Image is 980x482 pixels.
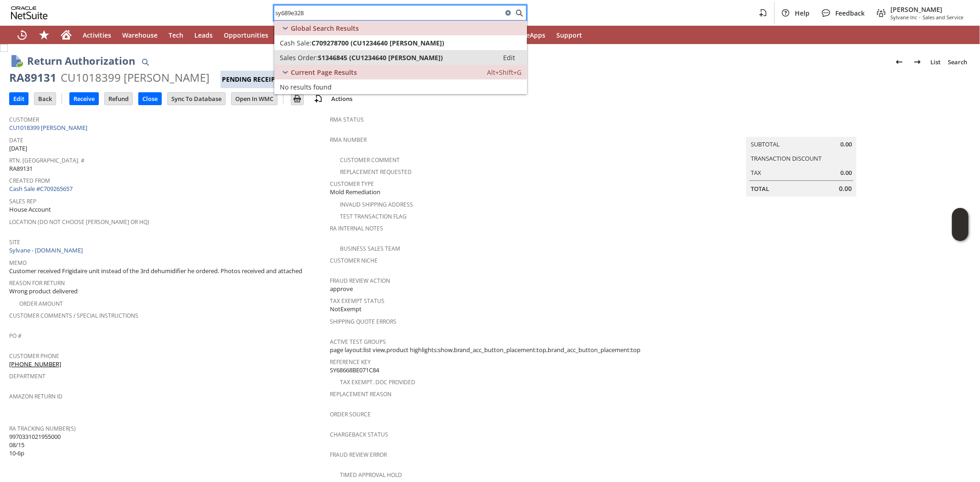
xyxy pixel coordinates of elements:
[746,122,856,137] caption: Summary
[330,338,386,346] a: Active Test Groups
[340,156,400,164] a: Customer Comment
[19,300,63,308] a: Order Amount
[280,39,312,47] span: Cash Sale:
[163,26,189,44] a: Tech
[330,188,380,196] span: Mold Remediation
[944,55,971,69] a: Search
[551,26,588,44] a: Support
[330,180,374,188] a: Customer Type
[9,238,20,246] a: Site
[313,93,324,104] img: add-record.svg
[312,39,444,47] span: C709278700 (CU1234640 [PERSON_NAME])
[168,93,225,105] input: Sync To Database
[9,267,302,275] span: Customer received Frigidaire unit instead of the 3rd dehumidifier he ordered. Photos received and...
[9,332,22,340] a: PO #
[83,31,111,39] span: Activities
[9,279,65,287] a: Reason For Return
[70,93,98,105] input: Receive
[9,352,59,360] a: Customer Phone
[330,285,353,293] span: approve
[9,70,57,85] div: RA89131
[340,168,412,176] a: Replacement Requested
[77,26,117,44] a: Activities
[9,246,85,254] a: Sylvane - [DOMAIN_NAME]
[140,56,151,67] img: Quick Find
[514,31,545,39] span: SuiteApps
[795,9,810,17] span: Help
[9,123,90,132] a: CU1018399 [PERSON_NAME]
[340,378,415,386] a: Tax Exempt. Doc Provided
[330,410,371,418] a: Order Source
[274,50,527,65] a: Sales Order:S1346845 (CU1234640 [PERSON_NAME])Edit:
[11,6,48,19] svg: logo
[291,68,357,77] span: Current Page Results
[280,53,318,62] span: Sales Order:
[221,71,280,88] div: Pending Receipt
[751,185,769,193] a: Total
[9,259,27,267] a: Memo
[912,56,923,67] img: Next
[330,431,388,438] a: Chargeback Status
[839,184,852,193] span: 0.00
[493,52,525,63] a: Edit:
[10,93,28,105] input: Edit
[835,9,865,17] span: Feedback
[9,218,149,226] a: Location (Do Not Choose [PERSON_NAME] or HQ)
[122,31,158,39] span: Warehouse
[340,213,407,220] a: Test Transaction Flag
[274,26,319,44] a: Customers
[894,56,905,67] img: Previous
[291,93,303,105] input: Print
[139,93,161,105] input: Close
[952,208,969,241] iframe: Click here to launch Oracle Guided Learning Help Panel
[9,164,33,173] span: RA89131
[330,358,371,366] a: Reference Key
[9,177,50,185] a: Created From
[330,366,379,375] span: SY68668BE071C84
[9,372,45,380] a: Department
[274,35,527,50] a: Cash Sale:C709278700 (CU1234640 [PERSON_NAME])Edit:
[9,360,61,368] a: [PHONE_NUMBER]
[318,53,443,62] span: S1346845 (CU1234640 [PERSON_NAME])
[508,26,551,44] a: SuiteApps
[840,140,852,149] span: 0.00
[274,7,503,18] input: Search
[330,346,641,354] span: page layout:list view,product highlights:show,brand_acc_button_placement:top,brand_acc_button_pla...
[9,425,76,432] a: RA Tracking Number(s)
[751,168,761,177] a: Tax
[330,136,367,144] a: RMA Number
[330,297,385,305] a: Tax Exempt Status
[330,390,391,398] a: Replacement reason
[330,116,364,123] a: RMA Status
[61,70,210,85] div: CU1018399 [PERSON_NAME]
[55,26,77,44] a: Home
[9,116,39,123] a: Customer
[340,245,400,252] a: Business Sales Team
[514,7,525,18] svg: Search
[840,168,852,177] span: 0.00
[11,26,33,44] a: Recent Records
[751,140,780,148] a: Subtotal
[927,55,944,69] a: List
[61,29,72,40] svg: Home
[9,185,73,193] a: Cash Sale #C709265657
[9,197,36,205] a: Sales Rep
[9,392,62,400] a: Amazon Return ID
[292,93,303,104] img: Print
[487,68,521,77] span: Alt+Shift+G
[224,31,268,39] span: Opportunities
[890,5,963,14] span: [PERSON_NAME]
[189,26,218,44] a: Leads
[232,93,277,105] input: Open In WMC
[330,277,390,285] a: Fraud Review Action
[9,136,23,144] a: Date
[556,31,582,39] span: Support
[330,257,378,264] a: Customer Niche
[34,93,56,105] input: Back
[330,318,397,325] a: Shipping Quote Errors
[117,26,163,44] a: Warehouse
[218,26,274,44] a: Opportunities
[9,144,27,153] span: [DATE]
[33,26,55,44] div: Shortcuts
[330,305,362,314] span: NotExempt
